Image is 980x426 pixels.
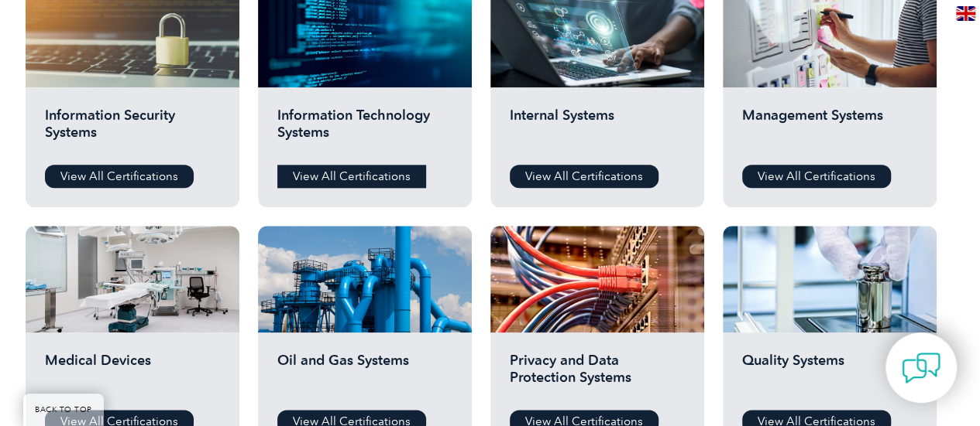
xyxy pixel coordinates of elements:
[742,107,917,153] h2: Management Systems
[742,352,917,398] h2: Quality Systems
[902,349,940,387] img: contact-chat.png
[277,107,452,153] h2: Information Technology Systems
[277,352,452,398] h2: Oil and Gas Systems
[956,6,975,21] img: en
[23,394,104,426] a: BACK TO TOP
[45,352,220,398] h2: Medical Devices
[742,165,891,188] a: View All Certifications
[510,165,658,188] a: View All Certifications
[277,165,426,188] a: View All Certifications
[45,107,220,153] h2: Information Security Systems
[510,352,685,398] h2: Privacy and Data Protection Systems
[45,165,194,188] a: View All Certifications
[510,107,685,153] h2: Internal Systems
